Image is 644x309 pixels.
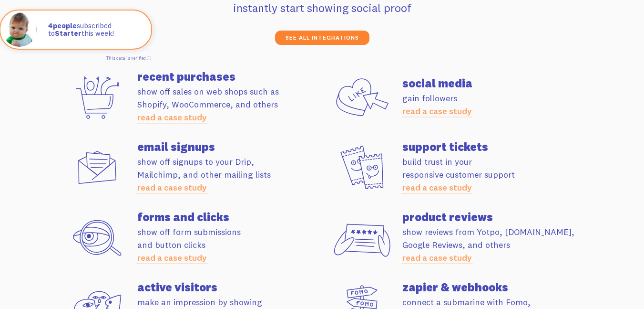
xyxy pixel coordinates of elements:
a: read a case study [137,182,207,193]
p: show reviews from Yotpo, [DOMAIN_NAME], Google Reviews, and others [402,225,587,264]
h4: zapier & webhooks [402,281,587,293]
h4: recent purchases [137,71,322,82]
a: see all integrations [275,31,369,45]
a: read a case study [402,106,472,117]
h4: social media [402,77,587,89]
h4: forms and clicks [137,211,322,223]
p: show off sales on web shops such as Shopify, WooCommerce, and others [137,85,322,124]
a: read a case study [402,182,472,193]
a: read a case study [137,252,207,263]
h4: product reviews [402,211,587,223]
p: show off signups to your Drip, Mailchimp, and other mailing lists [137,155,322,194]
p: show off form submissions and button clicks [137,225,322,264]
h4: active visitors [137,281,322,293]
h4: support tickets [402,141,587,152]
p: gain followers [402,92,587,117]
a: read a case study [137,112,207,123]
a: read a case study [402,252,472,263]
p: build trust in your responsive customer support [402,155,587,194]
h4: email signups [137,141,322,152]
